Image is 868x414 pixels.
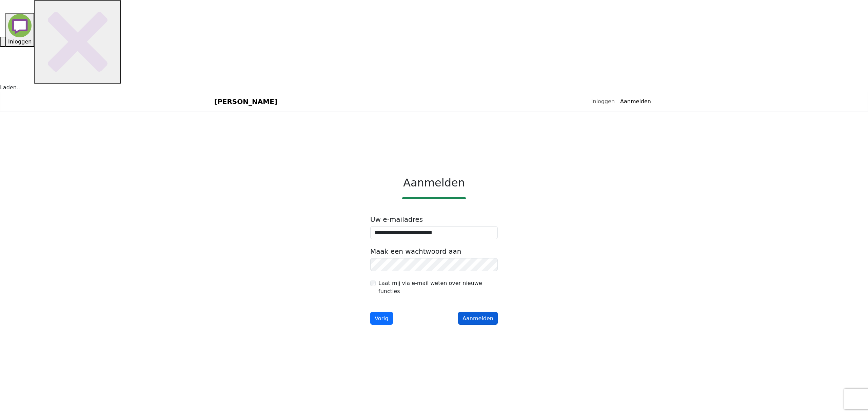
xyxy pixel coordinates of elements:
[370,247,461,255] font: Maak een wachtwoord aan
[591,98,615,105] font: Inloggen
[403,176,465,189] font: Aanmelden
[378,280,482,294] font: Laat mij via e-mail weten over nieuwe functies
[617,95,654,108] a: Aanmelden
[214,95,277,108] a: [PERSON_NAME]
[620,98,651,105] font: Aanmelden
[462,315,493,321] font: Aanmelden
[8,38,32,45] font: Inloggen
[589,95,617,108] a: Inloggen
[214,97,277,106] font: [PERSON_NAME]
[370,312,393,325] button: Vorig
[370,215,423,223] font: Uw e-mailadres
[458,312,498,325] button: Aanmelden
[375,315,389,321] font: Vorig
